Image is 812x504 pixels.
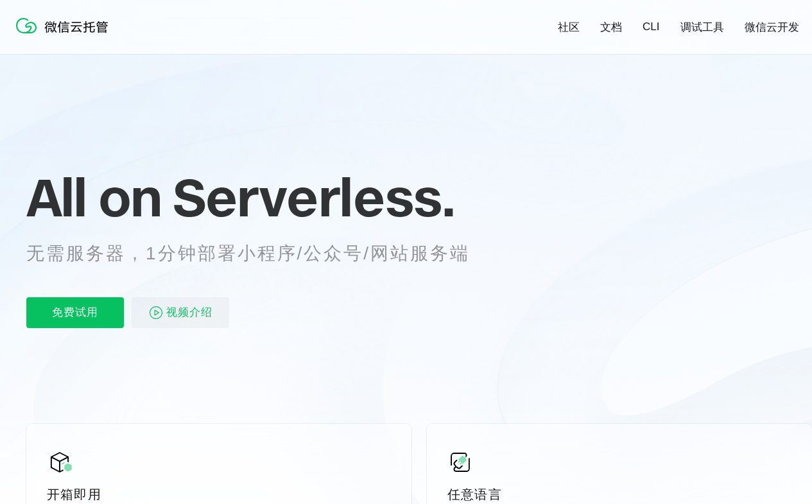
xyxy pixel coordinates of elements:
[47,485,391,503] p: 开箱即用
[558,20,580,35] a: 社区
[26,297,124,328] p: 免费试用
[447,485,791,503] p: 任意语言
[680,20,724,35] a: 调试工具
[148,305,164,320] img: video_play.svg
[173,165,454,229] span: Serverless.
[13,30,116,40] a: 微信云托管
[26,241,494,266] p: 无需服务器，1分钟部署小程序/公众号/网站服务端
[166,297,212,328] span: 视频介绍
[600,20,622,35] a: 文档
[745,20,799,35] a: 微信云开发
[26,165,160,229] span: All on
[643,21,659,33] a: CLI
[13,13,116,39] img: 微信云托管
